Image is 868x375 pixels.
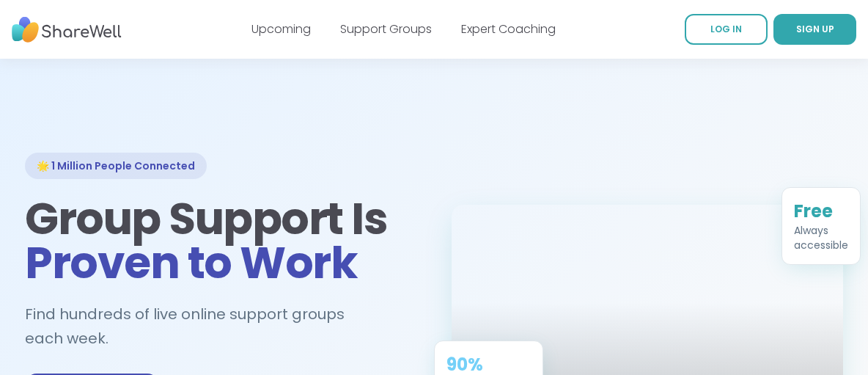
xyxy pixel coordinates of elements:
span: Proven to Work [25,232,357,294]
a: Support Groups [340,21,432,37]
h2: Find hundreds of live online support groups each week. [25,302,416,350]
h1: Group Support Is [25,197,416,285]
span: LOG IN [710,23,742,35]
img: ShareWell Nav Logo [12,10,122,50]
a: Expert Coaching [461,21,556,37]
a: Upcoming [251,21,311,37]
div: Free [794,200,848,223]
a: LOG IN [685,14,768,45]
div: Always accessible [794,223,848,252]
a: SIGN UP [773,14,856,45]
div: 🌟 1 Million People Connected [25,153,207,179]
span: SIGN UP [796,23,834,35]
